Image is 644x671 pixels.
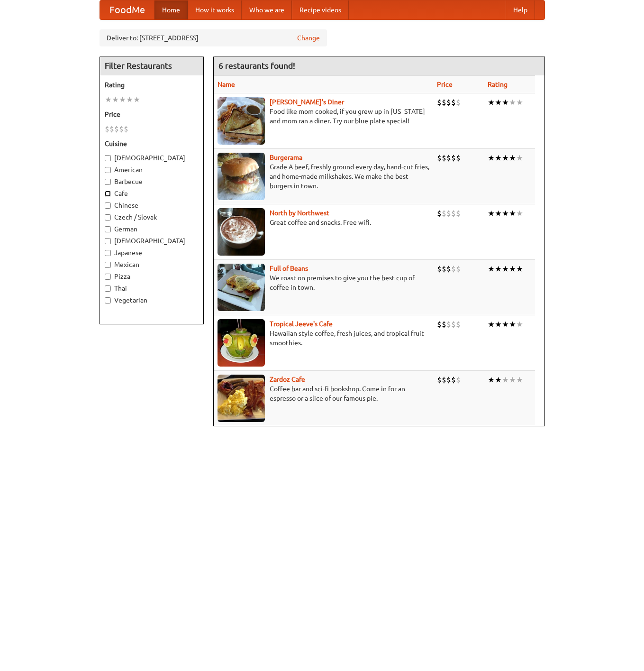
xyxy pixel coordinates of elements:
[105,285,111,292] input: Thai
[509,319,516,330] li: ★
[502,319,509,330] li: ★
[218,81,235,88] a: Name
[270,209,329,217] a: North by Northwest
[105,295,199,305] label: Vegetarian
[124,124,128,134] li: $
[495,264,502,274] li: ★
[442,319,446,330] li: $
[495,319,502,330] li: ★
[119,124,124,134] li: $
[105,238,111,244] input: [DEMOGRAPHIC_DATA]
[154,0,188,19] a: Home
[105,226,111,232] input: German
[105,214,111,221] input: Czech / Slovak
[105,250,111,256] input: Japanese
[495,97,502,108] li: ★
[506,0,535,19] a: Help
[105,94,112,105] li: ★
[446,97,451,108] li: $
[442,375,446,385] li: $
[456,319,461,330] li: $
[516,208,523,219] li: ★
[437,208,442,219] li: $
[456,97,461,108] li: $
[218,273,429,292] p: We roast on premises to give you the best cup of coffee in town.
[105,167,111,173] input: American
[437,319,442,330] li: $
[218,319,265,367] img: jeeves.jpg
[509,375,516,385] li: ★
[502,264,509,274] li: ★
[446,208,451,219] li: $
[126,94,133,105] li: ★
[488,319,495,330] li: ★
[437,264,442,274] li: $
[105,80,199,90] h5: Rating
[516,153,523,163] li: ★
[105,274,111,280] input: Pizza
[446,319,451,330] li: $
[488,97,495,108] li: ★
[105,202,111,209] input: Chinese
[509,208,516,219] li: ★
[105,284,199,293] label: Thai
[488,153,495,163] li: ★
[488,208,495,219] li: ★
[509,153,516,163] li: ★
[105,260,199,269] label: Mexican
[270,98,344,106] a: [PERSON_NAME]'s Diner
[270,265,308,272] a: Full of Beans
[112,94,119,105] li: ★
[456,264,461,274] li: $
[442,153,446,163] li: $
[105,191,111,197] input: Cafe
[488,375,495,385] li: ★
[516,264,523,274] li: ★
[446,375,451,385] li: $
[516,319,523,330] li: ★
[442,264,446,274] li: $
[218,329,429,348] p: Hawaiian style coffee, fresh juices, and tropical fruit smoothies.
[437,375,442,385] li: $
[495,208,502,219] li: ★
[218,264,265,311] img: beans.jpg
[270,154,302,161] a: Burgerama
[516,375,523,385] li: ★
[456,153,461,163] li: $
[218,97,265,145] img: sallys.jpg
[442,97,446,108] li: $
[488,264,495,274] li: ★
[105,236,199,246] label: [DEMOGRAPHIC_DATA]
[502,97,509,108] li: ★
[270,320,333,328] a: Tropical Jeeve's Cafe
[114,124,119,134] li: $
[218,384,429,403] p: Coffee bar and sci-fi bookshop. Come in for an espresso or a slice of our famous pie.
[105,272,199,281] label: Pizza
[509,264,516,274] li: ★
[502,153,509,163] li: ★
[105,155,111,161] input: [DEMOGRAPHIC_DATA]
[270,376,305,383] b: Zardoz Cafe
[218,162,429,191] p: Grade A beef, freshly ground every day, hand-cut fries, and home-made milkshakes. We make the bes...
[105,179,111,185] input: Barbecue
[105,165,199,175] label: American
[509,97,516,108] li: ★
[242,0,292,19] a: Who we are
[446,153,451,163] li: $
[218,208,265,256] img: north.jpg
[495,153,502,163] li: ★
[442,208,446,219] li: $
[218,375,265,422] img: zardoz.jpg
[109,124,114,134] li: $
[100,0,154,19] a: FoodMe
[495,375,502,385] li: ★
[105,262,111,268] input: Mexican
[451,153,456,163] li: $
[502,375,509,385] li: ★
[451,319,456,330] li: $
[488,81,508,88] a: Rating
[502,208,509,219] li: ★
